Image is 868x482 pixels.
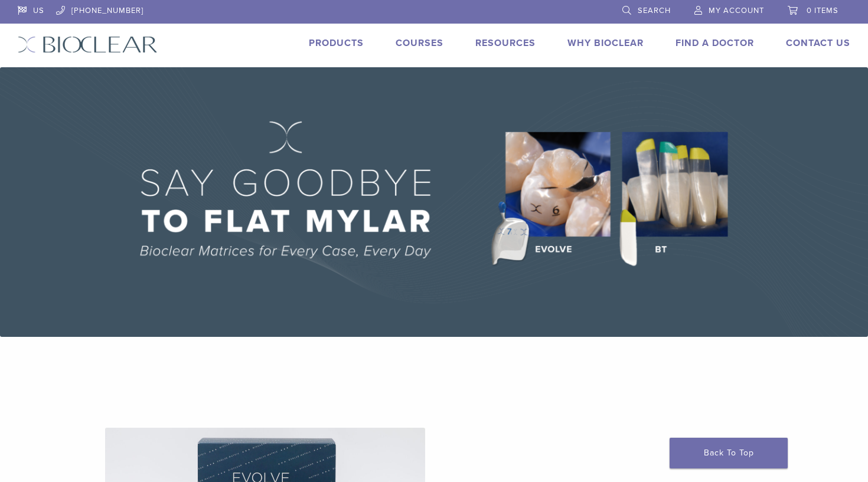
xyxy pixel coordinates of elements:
span: My Account [709,6,764,15]
a: Courses [396,37,443,49]
a: Back To Top [670,438,788,468]
a: Contact Us [786,37,850,49]
a: Find A Doctor [676,37,754,49]
span: 0 items [807,6,838,15]
span: Search [638,6,671,15]
img: Bioclear [18,36,158,53]
a: Products [309,37,364,49]
a: Resources [475,37,536,49]
a: Why Bioclear [567,37,644,49]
